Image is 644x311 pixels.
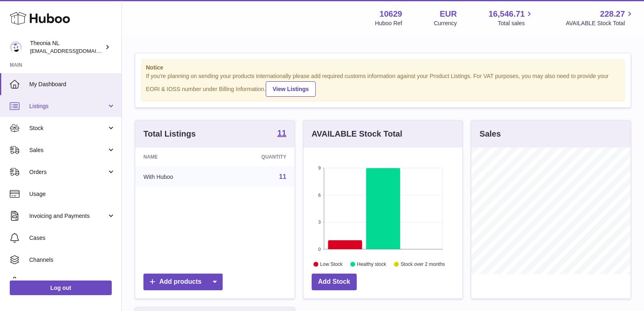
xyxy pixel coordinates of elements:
text: 6 [318,193,321,198]
th: Name [135,148,219,166]
span: Orders [29,168,107,176]
span: 16,546.71 [488,9,525,20]
text: 9 [318,165,321,170]
span: Total sales [498,20,534,27]
a: Add Stock [312,274,357,290]
a: 16,546.71 Total sales [488,9,534,27]
span: Sales [29,146,107,154]
a: 11 [279,173,286,180]
span: Listings [29,102,107,110]
span: AVAILABLE Stock Total [566,20,634,27]
a: 228.27 AVAILABLE Stock Total [566,9,634,27]
span: Stock [29,124,107,132]
div: Huboo Ref [375,20,402,27]
span: Channels [29,256,115,264]
text: 3 [318,220,321,224]
text: Low Stock [320,261,343,267]
img: info@wholesomegoods.eu [10,41,22,53]
th: Quantity [219,148,295,166]
span: 228.27 [600,9,625,20]
text: Stock over 2 months [401,261,445,267]
strong: 10629 [379,9,402,20]
a: 11 [277,129,286,139]
span: Usage [29,190,115,198]
h3: AVAILABLE Stock Total [312,128,402,139]
span: [EMAIL_ADDRESS][DOMAIN_NAME] [30,48,119,54]
strong: 11 [277,129,286,137]
div: If you're planning on sending your products internationally please add required customs informati... [146,72,620,97]
div: Currency [434,20,457,27]
div: Theonia NL [30,39,103,55]
span: Settings [29,278,115,286]
text: Healthy stock [357,261,386,267]
h3: Total Listings [143,128,196,139]
span: Invoicing and Payments [29,212,107,220]
td: With Huboo [135,166,219,187]
a: Add products [143,274,223,290]
text: 0 [318,247,321,252]
h3: Sales [479,128,501,139]
strong: Notice [146,64,620,72]
a: View Listings [266,81,316,97]
a: Log out [10,281,112,295]
strong: EUR [440,9,457,20]
span: Cases [29,234,115,242]
span: My Dashboard [29,80,115,88]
